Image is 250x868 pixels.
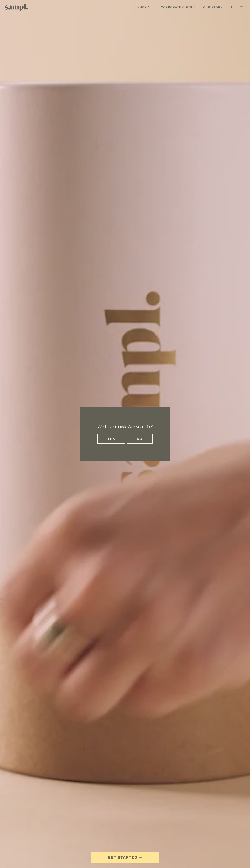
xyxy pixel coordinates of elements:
a: Our Story [201,4,224,11]
a: Get Started [91,852,159,863]
span: Get Started [108,855,137,860]
a: Shop All [136,4,155,11]
a: Corporate Gifting [159,4,198,11]
img: Sampl logo [5,4,28,11]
